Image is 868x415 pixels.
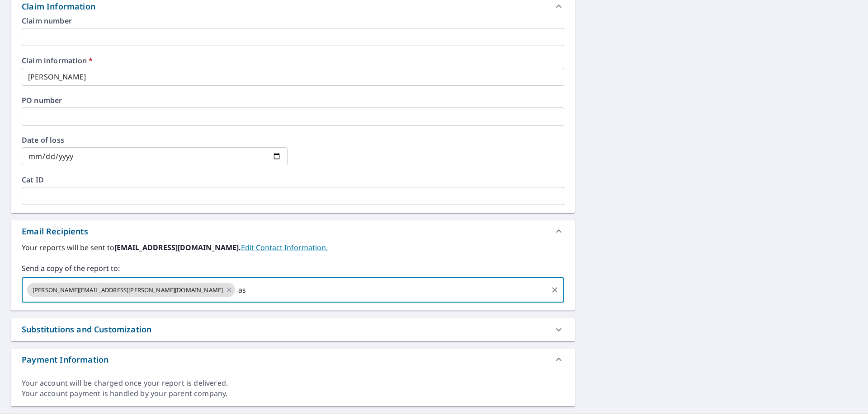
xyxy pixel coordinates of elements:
[11,349,575,370] div: Payment Information
[22,263,564,274] label: Send a copy of the report to:
[22,354,108,366] div: Payment Information
[22,136,288,144] label: Date of loss
[241,242,328,252] a: EditContactInfo
[22,378,564,388] div: Your account will be charged once your report is delivered.
[11,220,575,242] div: Email Recipients
[22,388,564,399] div: Your account payment is handled by your parent company.
[27,286,228,294] span: [PERSON_NAME][EMAIL_ADDRESS][PERSON_NAME][DOMAIN_NAME]
[22,323,151,336] div: Substitutions and Customization
[22,97,564,104] label: PO number
[27,283,235,297] div: [PERSON_NAME][EMAIL_ADDRESS][PERSON_NAME][DOMAIN_NAME]
[22,0,95,13] div: Claim Information
[11,318,575,341] div: Substitutions and Customization
[22,57,564,64] label: Claim information
[114,242,241,252] b: [EMAIL_ADDRESS][DOMAIN_NAME].
[22,17,564,24] label: Claim number
[22,225,88,238] div: Email Recipients
[548,284,561,296] button: Clear
[22,176,564,183] label: Cat ID
[22,242,564,253] label: Your reports will be sent to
